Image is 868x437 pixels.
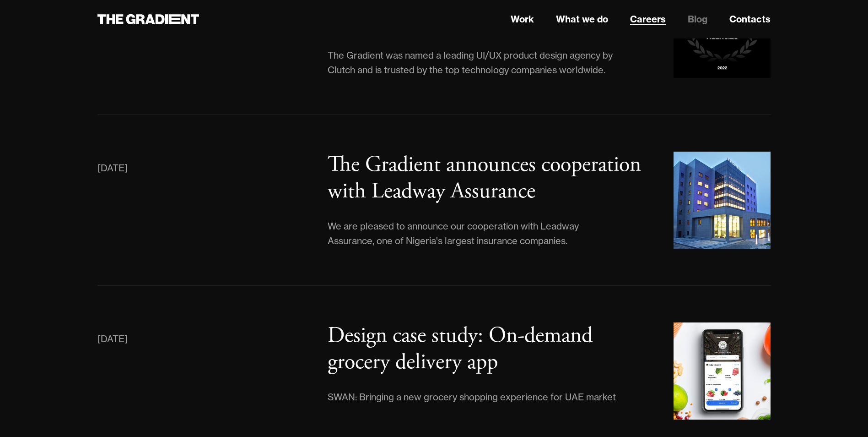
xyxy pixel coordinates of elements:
a: What we do [556,12,608,26]
a: Contacts [729,12,771,26]
div: [DATE] [97,332,128,346]
div: We are pleased to announce our cooperation with Leadway Assurance, one of Nigeria's largest insur... [328,219,619,248]
a: [DATE]Design case study: On-demand grocery delivery appSWAN: Bringing a new grocery shopping expe... [97,322,771,420]
a: Careers [630,12,666,26]
div: The Gradient was named a leading UI/UX product design agency by Clutch and is trusted by the top ... [328,48,619,77]
div: [DATE] [97,161,128,175]
a: Work [511,12,534,26]
a: [DATE]The Gradient announces cooperation with Leadway AssuranceWe are pleased to announce our coo... [97,152,771,249]
a: Blog [688,12,707,26]
h3: The Gradient announces cooperation with Leadway Assurance [328,151,641,205]
h3: Design case study: On-demand grocery delivery app [328,322,593,376]
div: SWAN: Bringing a new grocery shopping experience for UAE market [328,390,616,404]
